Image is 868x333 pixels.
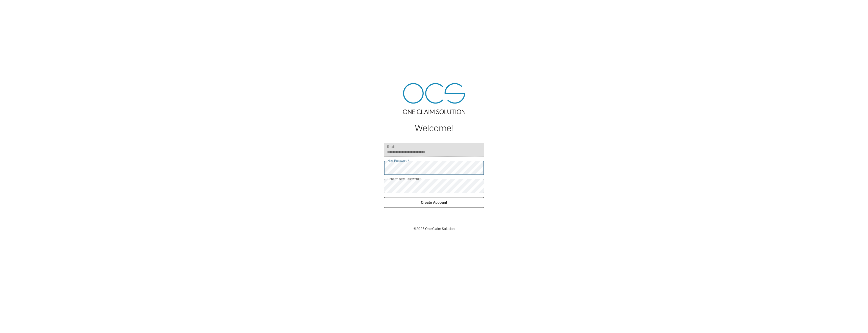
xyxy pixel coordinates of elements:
label: Confirm New Password [388,177,421,181]
label: New Password [388,159,409,163]
p: © 2025 One Claim Solution [384,226,484,231]
img: ocs-logo-tra.png [403,83,465,114]
img: ocs-logo-white-transparent.png [6,3,26,13]
h1: Welcome! [384,123,484,134]
label: Email [387,144,395,149]
button: Create Account [384,197,484,208]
